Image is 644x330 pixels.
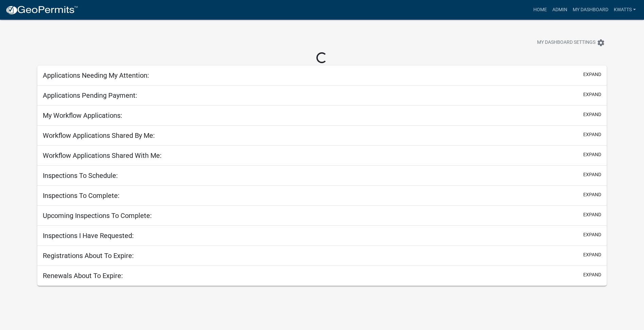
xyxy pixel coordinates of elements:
button: expand [583,91,601,98]
button: expand [583,231,601,238]
h5: Registrations About To Expire: [43,252,134,260]
button: expand [583,111,601,118]
h5: Applications Pending Payment: [43,91,137,99]
button: expand [583,271,601,278]
button: expand [583,211,601,218]
button: expand [583,251,601,258]
h5: Inspections To Complete: [43,191,119,200]
button: My Dashboard Settingssettings [532,36,610,49]
button: expand [583,191,601,198]
button: expand [583,131,601,138]
button: expand [583,151,601,158]
h5: Workflow Applications Shared With Me: [43,151,162,160]
h5: Inspections To Schedule: [43,171,118,180]
h5: Renewals About To Expire: [43,272,123,280]
button: expand [583,71,601,78]
h5: Upcoming Inspections To Complete: [43,212,152,220]
span: My Dashboard Settings [537,39,595,47]
a: Home [531,3,550,16]
a: Admin [550,3,570,16]
a: My Dashboard [570,3,611,16]
a: Kwatts [611,3,639,16]
h5: Applications Needing My Attention: [43,71,149,79]
h5: Workflow Applications Shared By Me: [43,131,155,140]
i: settings [597,39,605,47]
h5: My Workflow Applications: [43,111,122,120]
h5: Inspections I Have Requested: [43,232,134,240]
button: expand [583,171,601,178]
